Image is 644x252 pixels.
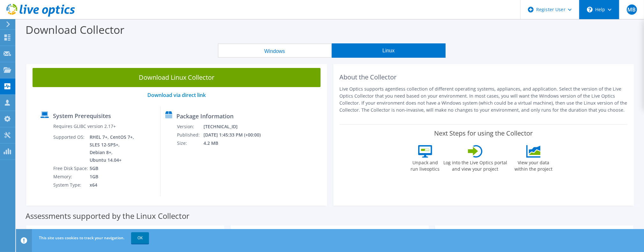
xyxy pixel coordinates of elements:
[147,92,206,99] a: Download via direct link
[411,158,440,172] label: Unpack and run liveoptics
[89,173,135,181] td: 1GB
[53,181,89,189] td: System Type:
[26,213,189,219] label: Assessments supported by the Linux Collector
[131,232,149,244] a: OK
[434,130,533,137] label: Next Steps for using the Collector
[33,68,321,87] a: Download Linux Collector
[443,158,507,172] label: Log into the Live Optics portal and view your project
[26,22,124,37] label: Download Collector
[53,164,89,173] td: Free Disk Space:
[53,123,116,130] label: Requires GLIBC version 2.17+
[177,122,203,131] td: Version:
[627,4,637,15] span: MB
[89,164,135,173] td: 5GB
[340,73,628,81] h2: About the Collector
[53,113,111,119] label: System Prerequisites
[177,139,203,147] td: Size:
[176,113,233,119] label: Package Information
[203,131,269,139] td: [DATE] 1:45:33 PM (+00:00)
[177,131,203,139] td: Published:
[89,181,135,189] td: x64
[53,133,89,164] td: Supported OS:
[511,158,557,172] label: View your data within the project
[53,173,89,181] td: Memory:
[39,235,124,241] span: This site uses cookies to track your navigation.
[218,43,332,58] button: Windows
[332,43,446,58] button: Linux
[203,122,269,131] td: [TECHNICAL_ID]
[89,133,135,164] td: RHEL 7+, CentOS 7+, SLES 12-SP5+, Debian 8+, Ubuntu 14.04+
[203,139,269,147] td: 4.2 MB
[340,85,628,114] p: Live Optics supports agentless collection of different operating systems, appliances, and applica...
[587,7,593,12] svg: \n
